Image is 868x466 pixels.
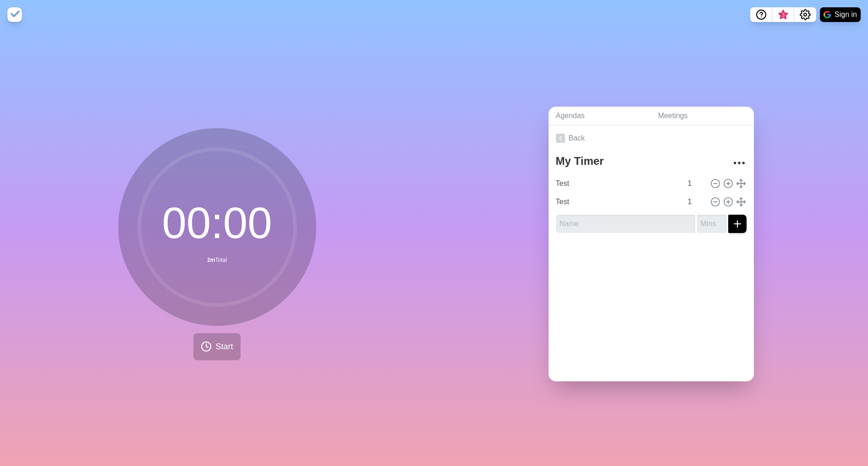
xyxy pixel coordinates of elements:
[193,333,240,360] button: Start
[684,193,706,211] input: Mins
[824,11,831,18] img: google logo
[552,193,682,211] input: Name
[684,174,706,193] input: Mins
[794,7,816,22] button: Settings
[549,107,651,125] a: Agendas
[215,341,233,353] span: Start
[552,174,682,193] input: Name
[820,7,861,22] button: Sign in
[549,125,754,151] a: Back
[730,154,748,172] button: More
[780,11,787,19] span: 3
[7,7,22,22] img: timeblocks logo
[556,215,695,233] input: Name
[750,7,772,22] button: Help
[651,107,754,125] a: Meetings
[772,7,794,22] button: What’s new
[697,215,726,233] input: Mins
